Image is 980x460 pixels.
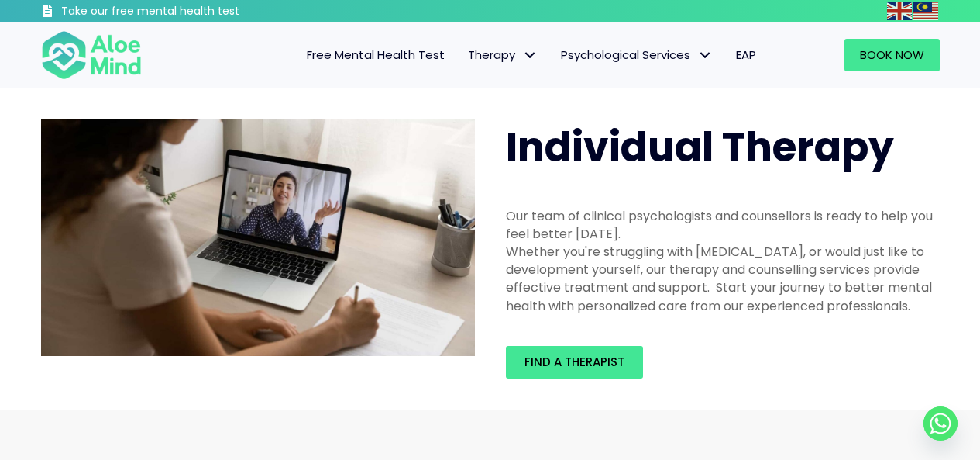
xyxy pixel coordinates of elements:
[41,29,142,81] img: Aloe mind Logo
[307,47,445,63] span: Free Mental Health Test
[61,4,322,19] h3: Take our free mental health test
[887,2,912,20] img: en
[844,39,940,71] a: Book Now
[41,4,322,22] a: Take our free mental health test
[162,39,768,71] nav: Menu
[694,44,717,67] span: Psychological Services: submenu
[736,47,756,63] span: EAP
[519,44,542,67] span: Therapy: submenu
[724,39,768,71] a: EAP
[524,354,624,370] span: Find a therapist
[549,39,724,71] a: Psychological ServicesPsychological Services: submenu
[506,346,643,379] a: Find a therapist
[41,119,475,357] img: Therapy online individual
[561,47,713,63] span: Psychological Services
[506,119,894,175] span: Individual Therapy
[913,2,938,20] img: ms
[913,2,940,19] a: Malay
[468,47,538,63] span: Therapy
[506,243,940,315] div: Whether you're struggling with [MEDICAL_DATA], or would just like to development yourself, our th...
[456,39,549,71] a: TherapyTherapy: submenu
[506,207,940,243] div: Our team of clinical psychologists and counsellors is ready to help you feel better [DATE].
[860,47,924,63] span: Book Now
[887,2,913,19] a: English
[923,406,958,441] a: Whatsapp
[295,39,456,71] a: Free Mental Health Test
